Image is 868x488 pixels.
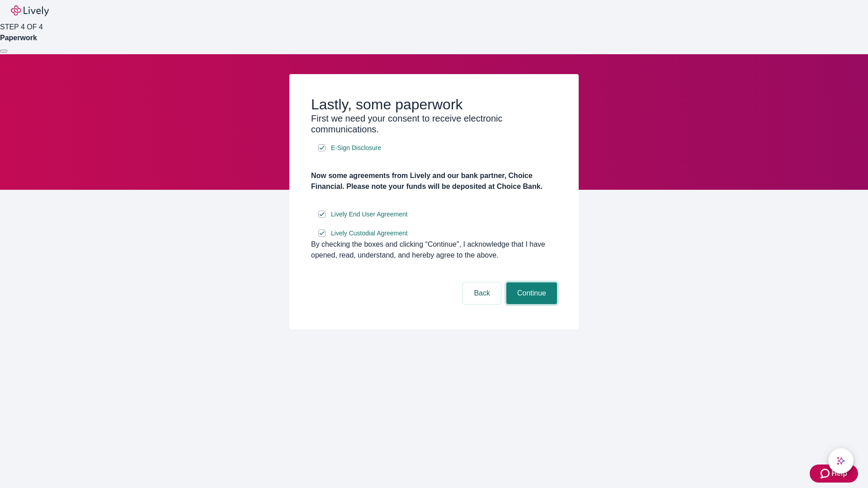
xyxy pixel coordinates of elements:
[329,228,410,239] a: e-sign disclosure document
[331,210,408,219] span: Lively End User Agreement
[311,96,557,113] h2: Lastly, some paperwork
[331,229,408,238] span: Lively Custodial Agreement
[828,448,854,474] button: chat
[329,209,410,220] a: e-sign disclosure document
[831,468,847,479] span: Help
[11,5,49,16] img: Lively
[810,465,858,483] button: Zendesk support iconHelp
[506,282,557,304] button: Continue
[331,143,381,153] span: E-Sign Disclosure
[836,456,845,465] svg: Lively AI Assistant
[329,142,383,154] a: e-sign disclosure document
[463,282,501,304] button: Back
[311,170,557,192] h4: Now some agreements from Lively and our bank partner, Choice Financial. Please note your funds wi...
[311,113,557,135] h3: First we need your consent to receive electronic communications.
[821,468,831,479] svg: Zendesk support icon
[311,239,557,261] div: By checking the boxes and clicking “Continue", I acknowledge that I have opened, read, understand...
